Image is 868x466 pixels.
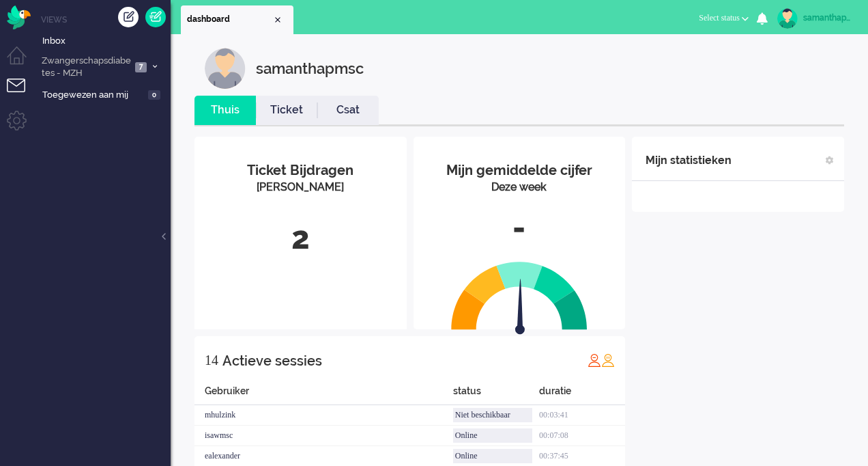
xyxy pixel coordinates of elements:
div: samanthapmsc [256,48,364,89]
a: Thuis [194,102,256,118]
div: 14 [205,346,218,374]
div: 00:03:41 [539,405,625,426]
div: Close tab [272,14,283,25]
li: Select status [691,4,757,34]
li: Csat [317,96,379,125]
a: Toegewezen aan mij 0 [40,87,171,102]
a: Quick Ticket [145,7,166,27]
div: Mijn statistieken [646,147,732,174]
span: Zwangerschapsdiabetes - MZH [40,55,131,80]
div: Gebruiker [194,384,453,405]
div: 2 [205,216,396,261]
div: 00:07:08 [539,426,625,446]
div: Actieve sessies [222,347,322,374]
img: customer.svg [205,48,246,89]
div: Mijn gemiddelde cijfer [424,161,616,180]
div: duratie [539,384,625,405]
li: Tickets menu [7,79,38,109]
img: avatar [777,8,798,29]
div: [PERSON_NAME] [205,180,396,195]
span: 0 [148,90,160,100]
div: isawmsc [194,426,453,446]
li: Dashboard menu [7,46,38,77]
span: 7 [135,62,147,72]
div: status [453,384,539,405]
div: Online [453,428,532,443]
div: Ticket Bijdragen [205,161,396,180]
a: samanthapmsc [775,8,854,29]
button: Select status [691,8,757,28]
img: profile_orange.svg [601,353,615,367]
a: Omnidesk [7,9,31,19]
div: mhulzink [194,405,453,426]
div: Creëer ticket [118,7,139,27]
li: Admin menu [7,111,38,141]
li: Views [41,14,171,25]
img: semi_circle.svg [451,261,588,330]
li: Ticket [256,96,317,125]
a: Ticket [256,102,317,118]
img: arrow.svg [491,279,549,338]
div: Niet beschikbaar [453,408,532,422]
img: flow_omnibird.svg [7,5,31,29]
li: Thuis [194,96,256,125]
div: Online [453,449,532,463]
img: profile_red.svg [588,353,601,367]
span: dashboard [187,14,272,25]
li: Dashboard [181,5,293,34]
div: - [424,206,616,251]
span: Toegewezen aan mij [42,89,144,102]
div: samanthapmsc [803,11,854,25]
a: Inbox [40,33,171,48]
div: Deze week [424,180,616,195]
a: Csat [317,102,379,118]
span: Select status [699,13,740,23]
span: Inbox [42,35,171,48]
